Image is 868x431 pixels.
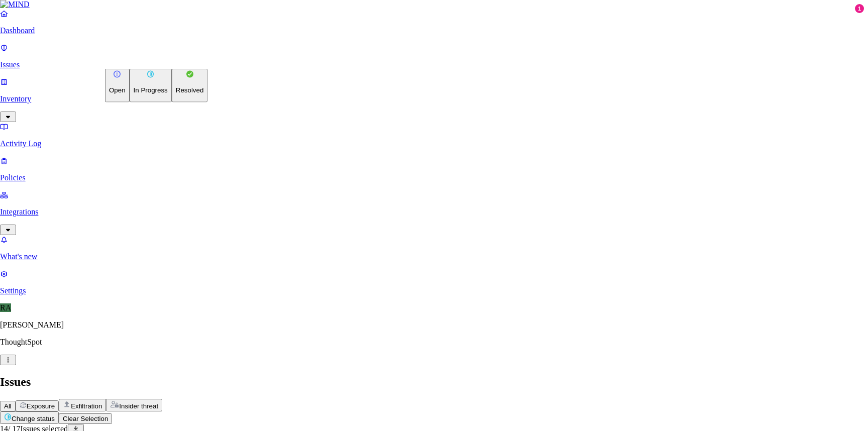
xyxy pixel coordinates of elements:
[27,402,55,410] span: Exposure
[105,69,207,102] div: Change status
[855,4,864,13] div: 1
[109,86,126,94] p: Open
[71,402,102,410] span: Exfiltration
[147,70,154,78] img: status-in-progress
[59,413,112,424] button: Clear Selection
[119,402,158,410] span: Insider threat
[113,70,121,78] img: status-open
[4,402,12,410] span: All
[134,86,168,94] p: In Progress
[4,413,12,421] img: status-in-progress
[176,86,204,94] p: Resolved
[186,70,194,78] img: status-resolved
